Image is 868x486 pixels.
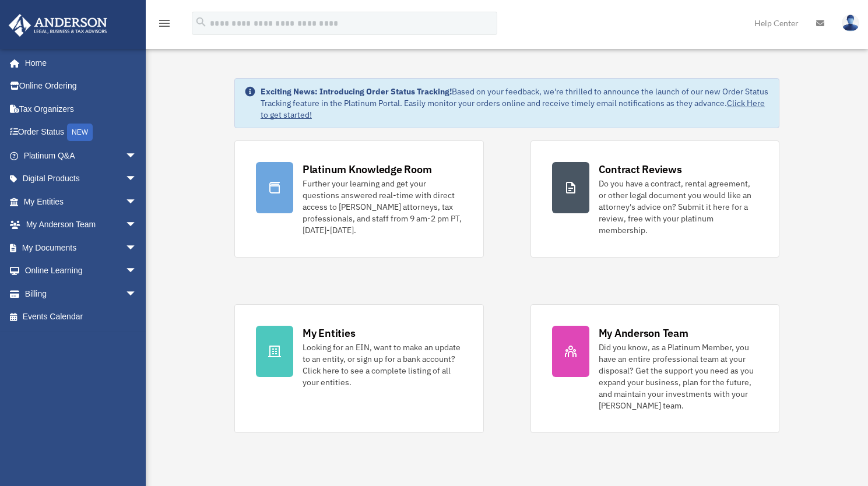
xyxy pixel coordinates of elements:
div: Did you know, as a Platinum Member, you have an entire professional team at your disposal? Get th... [599,341,758,411]
div: My Entities [303,326,355,340]
a: Contract Reviews Do you have a contract, rental agreement, or other legal document you would like... [530,140,780,258]
span: arrow_drop_down [125,282,149,306]
img: User Pic [842,15,859,31]
div: NEW [67,124,93,141]
div: Contract Reviews [599,162,682,177]
a: Online Learningarrow_drop_down [8,259,154,283]
span: arrow_drop_down [125,190,149,214]
a: Events Calendar [8,305,154,329]
a: My Entities Looking for an EIN, want to make an update to an entity, or sign up for a bank accoun... [234,304,484,433]
i: search [195,16,208,29]
a: Platinum Knowledge Room Further your learning and get your questions answered real-time with dire... [234,140,484,258]
a: Order StatusNEW [8,121,154,145]
img: Anderson Advisors Platinum Portal [5,14,111,37]
div: Looking for an EIN, want to make an update to an entity, or sign up for a bank account? Click her... [303,341,462,388]
div: My Anderson Team [599,326,688,340]
span: arrow_drop_down [125,213,149,237]
a: Platinum Q&Aarrow_drop_down [8,144,154,167]
a: Home [8,51,149,75]
div: Platinum Knowledge Room [303,162,432,177]
div: Based on your feedback, we're thrilled to announce the launch of our new Order Status Tracking fe... [261,86,769,121]
a: Tax Organizers [8,97,154,121]
i: menu [157,16,171,30]
a: My Anderson Team Did you know, as a Platinum Member, you have an entire professional team at your... [530,304,780,433]
a: Digital Productsarrow_drop_down [8,167,154,191]
span: arrow_drop_down [125,167,149,191]
span: arrow_drop_down [125,144,149,168]
strong: Exciting News: Introducing Order Status Tracking! [261,86,452,97]
span: arrow_drop_down [125,259,149,283]
span: arrow_drop_down [125,236,149,260]
div: Further your learning and get your questions answered real-time with direct access to [PERSON_NAM... [303,178,462,236]
a: My Entitiesarrow_drop_down [8,190,154,213]
a: Click Here to get started! [261,98,765,120]
a: My Anderson Teamarrow_drop_down [8,213,154,237]
a: menu [157,20,171,30]
a: My Documentsarrow_drop_down [8,236,154,259]
div: Do you have a contract, rental agreement, or other legal document you would like an attorney's ad... [599,178,758,236]
a: Billingarrow_drop_down [8,282,154,305]
a: Online Ordering [8,75,154,98]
